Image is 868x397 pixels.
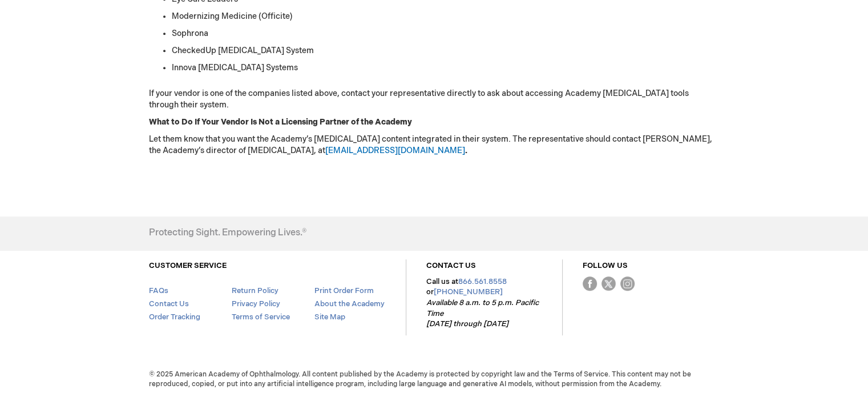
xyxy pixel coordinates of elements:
a: [EMAIL_ADDRESS][DOMAIN_NAME] [325,146,465,155]
h4: Protecting Sight. Empowering Lives.® [149,228,306,238]
a: FAQs [149,286,168,295]
a: CONTACT US [426,261,476,270]
img: Twitter [601,276,616,291]
a: 866.561.8558 [458,277,507,286]
em: Available 8 a.m. to 5 p.m. Pacific Time [DATE] through [DATE] [426,298,539,328]
strong: . [465,146,467,155]
a: Print Order Form [314,286,373,295]
a: Contact Us [149,299,189,308]
a: [PHONE_NUMBER] [434,287,503,296]
a: About the Academy [314,299,384,308]
a: Privacy Policy [231,299,280,308]
a: Return Policy [231,286,278,295]
p: If your vendor is one of the companies listed above, contact your representative directly to ask ... [149,88,720,111]
span: © 2025 American Academy of Ophthalmology. All content published by the Academy is protected by co... [140,370,728,389]
a: Order Tracking [149,312,200,322]
li: Sophrona [172,28,720,39]
img: Facebook [583,276,597,291]
strong: What to Do If Your Vendor Is Not a Licensing Partner of the Academy [149,117,412,127]
a: FOLLOW US [583,261,628,270]
a: Terms of Service [231,312,289,322]
p: Call us at or [426,276,542,330]
p: Let them know that you want the Academy’s [MEDICAL_DATA] content integrated in their system. The ... [149,134,720,157]
img: instagram [620,276,635,291]
li: Innova [MEDICAL_DATA] Systems [172,62,720,74]
li: CheckedUp [MEDICAL_DATA] System [172,45,720,57]
li: Modernizing Medicine (Officite) [172,11,720,22]
a: Site Map [314,312,345,322]
a: CUSTOMER SERVICE [149,261,227,270]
